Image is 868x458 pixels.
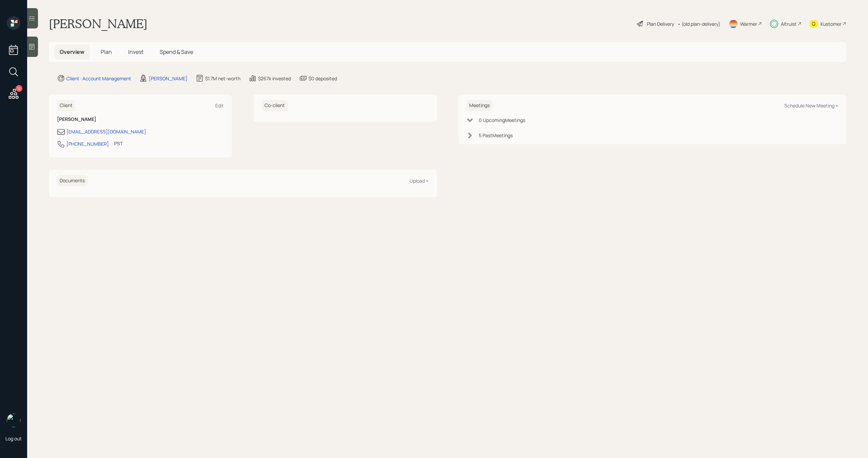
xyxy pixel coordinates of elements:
div: $1.7M net-worth [205,75,240,82]
div: Plan Delivery [647,20,674,27]
div: [PERSON_NAME] [149,75,188,82]
span: Overview [60,48,84,56]
div: PST [114,140,123,147]
div: Client · Account Management [66,75,131,82]
div: $0 deposited [309,75,337,82]
span: Invest [128,48,143,56]
div: 12 [16,85,22,92]
h6: [PERSON_NAME] [57,117,224,122]
div: • (old plan-delivery) [677,20,721,27]
h6: Client [57,100,75,111]
div: Edit [215,102,224,109]
div: 5 Past Meeting s [479,132,513,139]
h6: Meetings [467,100,492,111]
div: Upload + [410,178,429,184]
div: $267k invested [258,75,291,82]
div: Log out [5,435,22,442]
div: 0 Upcoming Meeting s [479,117,525,124]
div: [PHONE_NUMBER] [66,140,109,147]
span: Spend & Save [160,48,193,56]
h6: Co-client [262,100,288,111]
div: Altruist [781,20,797,27]
img: michael-russo-headshot.png [7,414,20,427]
span: Plan [101,48,112,56]
h1: [PERSON_NAME] [49,16,147,31]
h6: Documents [57,175,87,186]
div: Schedule New Meeting + [784,102,838,109]
div: [EMAIL_ADDRESS][DOMAIN_NAME] [66,128,146,135]
div: Warmer [740,20,757,27]
div: Kustomer [821,20,842,27]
